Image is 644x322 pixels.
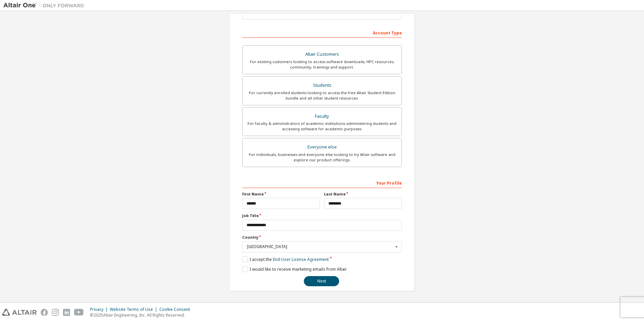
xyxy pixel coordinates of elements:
[242,191,320,197] label: First Name
[304,276,339,286] button: Next
[247,59,397,70] div: For existing customers looking to access software downloads, HPC resources, community, trainings ...
[247,142,397,152] div: Everyone else
[52,309,59,316] img: instagram.svg
[242,257,329,262] label: I accept the
[63,309,70,316] img: linkedin.svg
[90,307,110,312] div: Privacy
[3,2,88,9] img: Altair One
[242,213,402,218] label: Job Title
[159,307,194,312] div: Cookie Consent
[247,81,397,90] div: Students
[247,112,397,121] div: Faculty
[247,245,393,249] div: [GEOGRAPHIC_DATA]
[242,177,402,188] div: Your Profile
[74,309,84,316] img: youtube.svg
[324,191,402,197] label: Last Name
[273,257,329,262] a: End-User License Agreement
[247,90,397,101] div: For currently enrolled students looking to access the free Altair Student Edition bundle and all ...
[242,266,347,272] label: I would like to receive marketing emails from Altair
[41,309,48,316] img: facebook.svg
[2,309,37,316] img: altair_logo.svg
[110,307,159,312] div: Website Terms of Use
[90,312,194,318] p: © 2025 Altair Engineering, Inc. All Rights Reserved.
[242,235,402,240] label: Country
[247,121,397,132] div: For faculty & administrators of academic institutions administering students and accessing softwa...
[247,50,397,59] div: Altair Customers
[247,152,397,163] div: For individuals, businesses and everyone else looking to try Altair software and explore our prod...
[242,27,402,38] div: Account Type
